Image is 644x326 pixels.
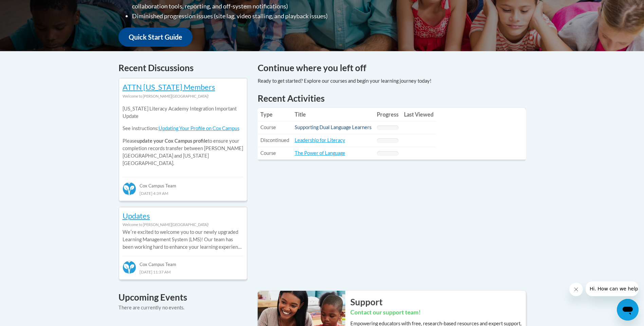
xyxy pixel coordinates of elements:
[123,228,243,251] p: Weʹre excited to welcome you to our newly upgraded Learning Management System (LMS)! Our team has...
[123,182,136,196] img: Cox Campus Team
[258,92,526,104] h1: Recent Activities
[118,27,192,47] a: Quick Start Guide
[295,137,345,143] a: Leadership for Literacy
[258,61,526,75] h4: Continue where you left off
[118,61,247,75] h4: Recent Discussions
[374,108,401,121] th: Progress
[350,308,526,317] h3: Contact our support team!
[292,108,374,121] th: Title
[123,256,243,268] div: Cox Campus Team
[260,137,289,143] span: Discontinued
[159,125,239,131] a: Updating Your Profile on Cox Campus
[123,82,215,91] a: ATTN [US_STATE] Members
[118,305,184,310] span: There are currently no events.
[137,138,208,144] b: update your Cox Campus profile
[295,124,371,130] a: Supporting Dual Language Learners
[123,189,243,197] div: [DATE] 4:39 AM
[123,100,243,172] div: Please to ensure your completion records transfer between [PERSON_NAME][GEOGRAPHIC_DATA] and [US_...
[617,299,639,321] iframe: Button to launch messaging window
[295,150,345,156] a: The Power of Language
[350,296,526,308] h2: Support
[123,221,243,228] div: Welcome to [PERSON_NAME][GEOGRAPHIC_DATA]!
[123,177,243,189] div: Cox Campus Team
[401,108,436,121] th: Last Viewed
[118,291,247,304] h4: Upcoming Events
[569,283,583,296] iframe: Close message
[123,105,243,120] p: [US_STATE] Literacy Academy Integration Important Update
[260,150,276,156] span: Course
[132,11,365,21] li: Diminished progression issues (site lag, video stalling, and playback issues)
[260,124,276,130] span: Course
[4,5,55,10] span: Hi. How can we help?
[123,93,243,100] div: Welcome to [PERSON_NAME][GEOGRAPHIC_DATA]!
[123,211,150,220] a: Updates
[586,281,639,296] iframe: Message from company
[123,125,243,132] p: See instructions:
[123,268,243,276] div: [DATE] 11:37 AM
[258,108,292,121] th: Type
[123,261,136,274] img: Cox Campus Team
